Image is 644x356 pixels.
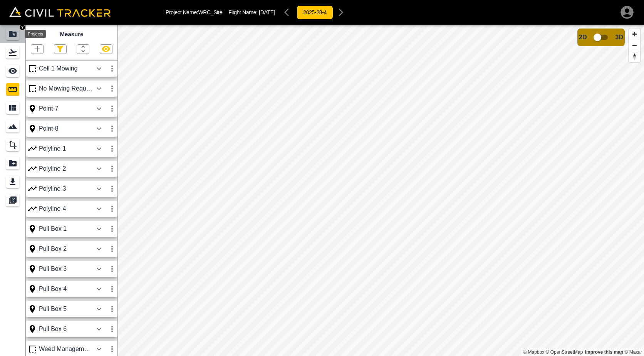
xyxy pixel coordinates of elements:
[166,9,222,15] p: Project Name: WRC_Site
[25,30,46,38] div: Projects
[629,29,640,40] button: Zoom in
[624,349,642,355] a: Maxar
[228,9,275,15] p: Flight Name:
[629,51,640,62] button: Reset bearing to north
[259,9,275,15] span: [DATE]
[297,5,333,20] button: 2025-28-4
[523,349,544,355] a: Mapbox
[585,349,623,355] a: Map feedback
[546,349,583,355] a: OpenStreetMap
[629,40,640,51] button: Zoom out
[615,34,623,41] span: 3D
[9,7,111,17] img: Civil Tracker
[579,34,587,41] span: 2D
[117,25,644,356] canvas: Map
